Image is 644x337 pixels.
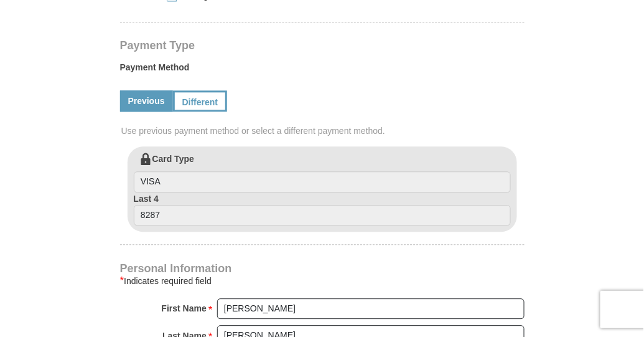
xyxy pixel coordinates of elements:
a: Different [173,90,228,112]
label: Last 4 [134,192,511,226]
a: Previous [120,90,173,112]
label: Card Type [134,153,511,192]
h4: Personal Information [120,263,525,273]
label: Payment Method [120,61,525,80]
strong: First Name [162,300,207,317]
input: Last 4 [134,205,511,226]
input: Card Type [134,171,511,192]
div: Indicates required field [120,273,525,288]
h4: Payment Type [120,40,525,50]
span: Use previous payment method or select a different payment method. [121,125,526,137]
